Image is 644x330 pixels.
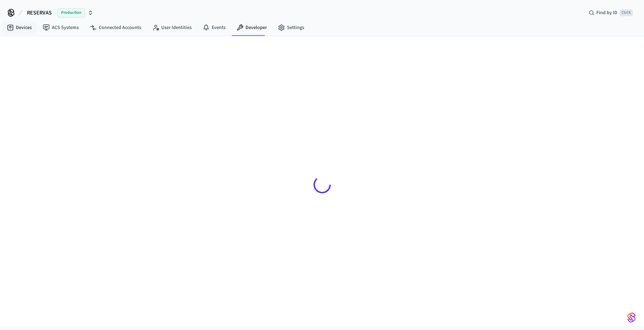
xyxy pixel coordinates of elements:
[619,9,633,16] span: Ctrl K
[272,21,310,34] a: Settings
[37,21,84,34] a: ACS Systems
[596,9,617,16] span: Find by ID
[231,21,272,34] a: Developer
[627,312,636,323] img: SeamLogoGradient.69752ec5.svg
[57,8,85,17] span: Production
[147,21,197,34] a: User Identities
[197,21,231,34] a: Events
[27,9,52,17] span: RESERVAS
[1,21,37,34] a: Devices
[583,7,638,19] div: Find by IDCtrl K
[84,21,147,34] a: Connected Accounts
